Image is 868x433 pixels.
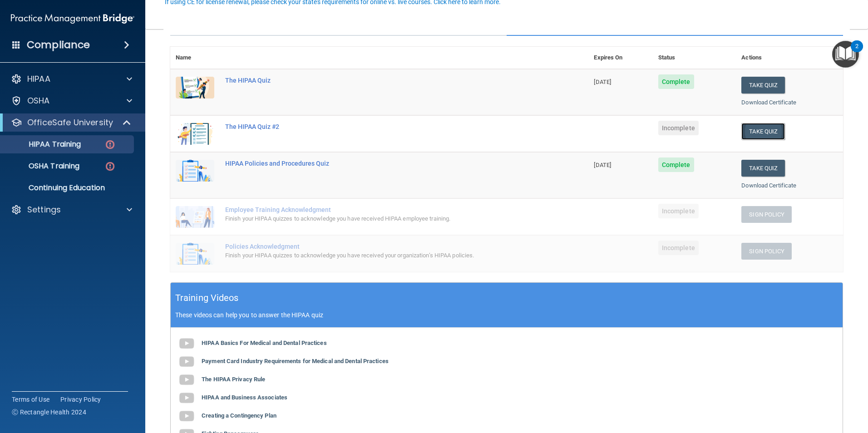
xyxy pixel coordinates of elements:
[178,371,196,389] img: gray_youtube_icon.38fcd6cc.png
[6,162,79,171] p: OSHA Training
[741,206,792,223] button: Sign Policy
[594,162,611,168] span: [DATE]
[832,41,859,68] button: Open Resource Center, 2 new notifications
[6,140,81,149] p: HIPAA Training
[225,77,543,84] div: The HIPAA Quiz
[175,290,239,306] h5: Training Videos
[202,340,327,346] b: HIPAA Basics For Medical and Dental Practices
[104,139,116,150] img: danger-circle.6113f641.png
[658,241,699,255] span: Incomplete
[658,74,694,89] span: Complete
[741,123,785,140] button: Take Quiz
[653,47,736,69] th: Status
[27,95,50,106] p: OSHA
[60,395,101,404] a: Privacy Policy
[27,117,113,128] p: OfficeSafe University
[741,160,785,177] button: Take Quiz
[27,74,50,84] p: HIPAA
[27,39,90,51] h4: Compliance
[658,204,699,218] span: Incomplete
[104,161,116,172] img: danger-circle.6113f641.png
[594,79,611,85] span: [DATE]
[202,394,287,401] b: HIPAA and Business Associates
[225,250,543,261] div: Finish your HIPAA quizzes to acknowledge you have received your organization’s HIPAA policies.
[225,206,543,213] div: Employee Training Acknowledgment
[27,204,61,215] p: Settings
[6,183,130,192] p: Continuing Education
[225,160,543,167] div: HIPAA Policies and Procedures Quiz
[225,213,543,224] div: Finish your HIPAA quizzes to acknowledge you have received HIPAA employee training.
[225,123,543,130] div: The HIPAA Quiz #2
[11,74,132,84] a: HIPAA
[202,358,389,364] b: Payment Card Industry Requirements for Medical and Dental Practices
[178,407,196,425] img: gray_youtube_icon.38fcd6cc.png
[12,395,49,404] a: Terms of Use
[741,243,792,260] button: Sign Policy
[855,46,858,58] div: 2
[823,370,857,405] iframe: Drift Widget Chat Controller
[202,412,276,419] b: Creating a Contingency Plan
[178,335,196,353] img: gray_youtube_icon.38fcd6cc.png
[658,121,699,135] span: Incomplete
[225,243,543,250] div: Policies Acknowledgment
[12,408,86,417] span: Ⓒ Rectangle Health 2024
[178,389,196,407] img: gray_youtube_icon.38fcd6cc.png
[11,95,132,106] a: OSHA
[202,376,265,383] b: The HIPAA Privacy Rule
[11,204,132,215] a: Settings
[170,47,220,69] th: Name
[11,117,132,128] a: OfficeSafe University
[658,157,694,172] span: Complete
[736,47,843,69] th: Actions
[178,353,196,371] img: gray_youtube_icon.38fcd6cc.png
[588,47,652,69] th: Expires On
[741,182,796,189] a: Download Certificate
[175,311,838,319] p: These videos can help you to answer the HIPAA quiz
[741,99,796,106] a: Download Certificate
[741,77,785,93] button: Take Quiz
[11,10,134,28] img: PMB logo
